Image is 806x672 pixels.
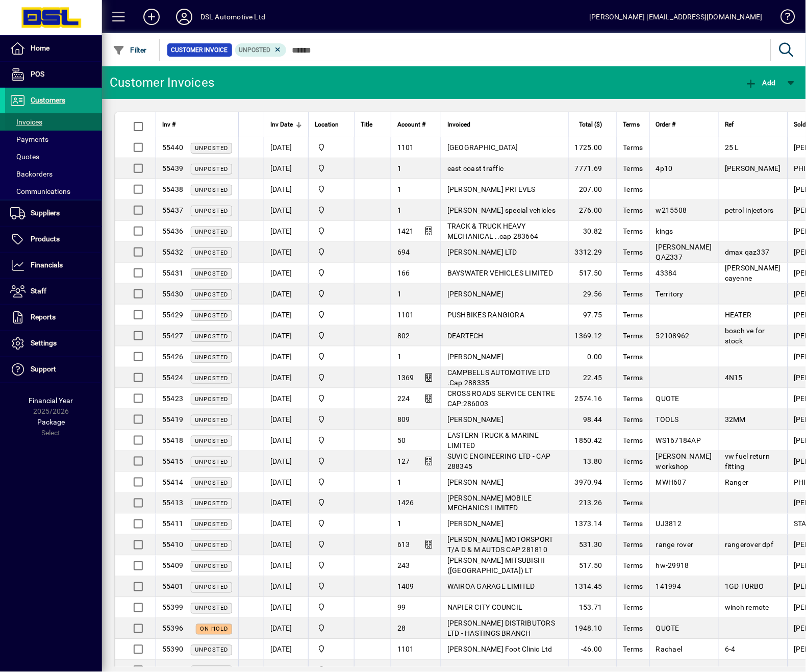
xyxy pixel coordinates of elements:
span: 32MM [725,415,746,424]
span: Central [315,372,348,383]
span: Reports [31,313,56,321]
span: Package [37,418,65,426]
span: Terms [623,164,643,172]
span: 1421 [397,227,414,235]
span: SUVIC ENGINEERING LTD - CAP 288345 [447,452,551,470]
span: Terms [623,227,643,235]
span: Unposted [195,438,228,444]
td: 517.50 [568,556,617,577]
span: Central [315,581,348,592]
span: 1 [397,478,401,486]
span: 55390 [162,645,183,654]
td: 29.56 [568,284,617,305]
span: Inv Date [270,119,293,130]
span: bosch ve for stock [725,327,765,345]
span: [PERSON_NAME] special vehicles [447,206,556,214]
span: 55423 [162,394,183,403]
span: 55436 [162,227,183,235]
td: 3312.29 [568,242,617,263]
span: 1 [397,290,401,298]
span: 1409 [397,583,414,591]
span: Unposted [195,542,228,549]
span: 1426 [397,499,414,507]
span: Unposted [195,417,228,424]
span: Financials [31,261,63,269]
span: Unposted [195,375,228,382]
span: Terms [623,311,643,319]
span: 55430 [162,290,183,298]
span: Terms [623,436,643,444]
div: Inv Date [270,119,302,130]
button: Add [135,8,168,26]
span: NAPIER CITY COUNCIL [447,604,523,612]
td: [DATE] [264,618,308,639]
span: 55438 [162,185,183,193]
span: Terms [623,332,643,340]
span: Backorders [10,170,53,178]
span: EASTERN TRUCK & MARINE LIMITED [447,431,539,450]
td: [DATE] [264,263,308,284]
span: TRACK & TRUCK HEAVY MECHANICAL ..cap 283664 [447,222,539,240]
a: Communications [5,183,102,200]
span: 4N15 [725,374,743,382]
span: Terms [623,185,643,193]
span: Unposted [195,584,228,591]
span: Central [315,288,348,300]
td: 1369.12 [568,326,617,346]
span: 25 L [725,143,739,152]
a: Support [5,357,102,382]
span: Unposted [195,312,228,319]
span: Unposted [195,396,228,403]
span: 43384 [656,269,677,277]
span: Terms [623,478,643,486]
span: UJ3812 [656,520,682,528]
span: Account # [397,119,425,130]
span: 1101 [397,311,414,319]
span: 55419 [162,415,183,424]
div: Invoiced [447,119,562,130]
span: Unposted [195,563,228,570]
div: Customer Invoices [110,74,214,91]
span: Total ($) [580,119,602,130]
span: Title [361,119,372,130]
a: Backorders [5,165,102,183]
a: Knowledge Base [773,2,793,35]
span: 55431 [162,269,183,277]
span: DEARTECH [447,332,484,340]
span: 55414 [162,478,183,486]
span: 694 [397,248,410,256]
span: Products [31,235,60,243]
span: Central [315,518,348,530]
span: Staff [31,287,46,295]
span: Terms [623,374,643,382]
div: [PERSON_NAME] [EMAIL_ADDRESS][DOMAIN_NAME] [590,9,763,25]
span: Territory [656,290,684,298]
button: Filter [110,41,149,59]
span: Terms [623,119,640,130]
span: Unposted [195,501,228,507]
span: hw-29918 [656,562,689,570]
span: Terms [623,394,643,403]
span: [PERSON_NAME] Foot Clinic Ltd [447,645,552,654]
span: Central [315,184,348,195]
span: Central [315,351,348,362]
td: 213.26 [568,493,617,514]
span: 55429 [162,311,183,319]
span: 4p10 [656,164,673,172]
td: 3970.94 [568,472,617,493]
span: Unposted [195,521,228,528]
span: BAYSWATER VEHICLES LIMITED [447,269,553,277]
span: vw fuel return fitting [725,452,770,470]
span: TOOLS [656,415,679,424]
span: 55427 [162,332,183,340]
td: [DATE] [264,639,308,660]
span: Unposted [195,270,228,277]
span: [PERSON_NAME] QAZ337 [656,243,712,261]
a: Quotes [5,148,102,165]
span: Central [315,142,348,153]
td: [DATE] [264,577,308,598]
span: Central [315,456,348,467]
span: east coast traffic [447,164,504,172]
span: [PERSON_NAME] [447,415,503,424]
td: 98.44 [568,409,617,430]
